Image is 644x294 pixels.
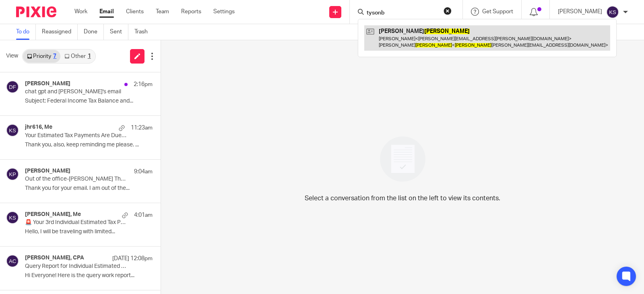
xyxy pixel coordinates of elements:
[16,24,36,40] a: To do
[42,24,78,40] a: Reassigned
[25,263,127,270] p: Query Report for Individual Estimated Tax Payments
[156,8,169,16] a: Team
[25,255,84,261] h4: [PERSON_NAME], CPA
[444,7,452,15] button: Clear
[25,272,153,279] p: Hi Everyone! Here is the query work report...
[25,176,127,183] p: Out of the office-[PERSON_NAME] Therapy Re: Your Estimated Tax Payments Are Due. ACTION NEEDED IM...
[6,80,19,93] img: svg%3E
[6,211,19,224] img: svg%3E
[6,52,18,60] span: View
[134,24,154,40] a: Trash
[88,53,91,59] div: 1
[25,219,127,226] p: 🚨 Your 3rd Individual Estimated Tax Payments are due soon! ACTION NEEDED
[213,8,235,16] a: Settings
[366,10,438,17] input: Search
[60,50,95,63] a: Other1
[25,168,70,175] h4: [PERSON_NAME]
[25,142,153,148] p: Thank you, also, keep reminding me please. ...
[25,132,127,139] p: Your Estimated Tax Payments Are Due. ACTION NEEDED IMMEDIATELY
[6,124,19,137] img: svg%3E
[23,50,60,63] a: Priority7
[6,168,19,181] img: svg%3E
[134,211,153,219] p: 4:01am
[375,131,431,187] img: image
[53,53,56,59] div: 7
[482,9,513,14] span: Get Support
[84,24,104,40] a: Done
[25,228,153,235] p: Hello, I will be traveling with limited...
[25,185,153,192] p: Thank you for your email. I am out of the...
[110,24,128,40] a: Sent
[112,255,153,263] p: [DATE] 12:08pm
[131,124,153,132] p: 11:23am
[606,6,619,19] img: svg%3E
[25,88,127,95] p: chat gpt and [PERSON_NAME]'s email
[126,8,144,16] a: Clients
[134,80,153,88] p: 2:16pm
[25,211,81,218] h4: [PERSON_NAME], Me
[25,124,52,131] h4: jhr616, Me
[25,98,153,105] p: Subject: Federal Income Tax Balance and...
[305,193,500,203] p: Select a conversation from the list on the left to view its contents.
[25,80,70,87] h4: [PERSON_NAME]
[74,8,87,16] a: Work
[16,6,56,17] img: Pixie
[558,8,602,16] p: [PERSON_NAME]
[99,8,114,16] a: Email
[181,8,201,16] a: Reports
[6,255,19,267] img: svg%3E
[134,168,153,176] p: 9:04am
